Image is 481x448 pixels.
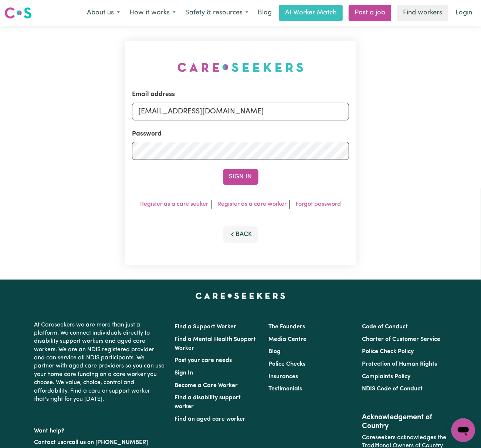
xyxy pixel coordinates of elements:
[34,440,64,445] a: Contact us
[362,336,440,342] a: Charter of Customer Service
[82,5,125,21] button: About us
[132,129,162,139] label: Password
[125,5,180,21] button: How it works
[34,318,166,407] p: At Careseekers we are more than just a platform. We connect individuals directly to disability su...
[196,293,285,299] a: Careseekers home page
[397,5,448,21] a: Find workers
[451,418,475,442] iframe: Button to launch messaging window
[362,361,437,367] a: Protection of Human Rights
[140,201,208,207] a: Register as a care seeker
[34,424,166,435] p: Want help?
[362,386,423,392] a: NDIS Code of Conduct
[175,383,238,389] a: Become a Care Worker
[175,324,237,330] a: Find a Support Worker
[175,336,256,351] a: Find a Mental Health Support Worker
[268,361,305,367] a: Police Checks
[175,395,241,410] a: Find a disability support worker
[175,370,193,376] a: Sign In
[296,201,341,207] a: Forgot password
[175,416,246,422] a: Find an aged care worker
[175,358,232,363] a: Post your care needs
[69,440,148,445] a: call us on [PHONE_NUMBER]
[362,413,447,431] h2: Acknowledgement of Country
[268,336,306,342] a: Media Centre
[180,5,253,21] button: Safety & resources
[268,324,305,330] a: The Founders
[268,374,298,380] a: Insurances
[132,90,175,99] label: Email address
[362,374,410,380] a: Complaints Policy
[4,6,32,20] img: Careseekers logo
[132,103,349,120] input: Email address
[362,324,408,330] a: Code of Conduct
[451,5,477,21] a: Login
[4,4,32,21] a: Careseekers logo
[217,201,287,207] a: Register as a care worker
[349,5,391,21] a: Post a job
[223,226,258,243] button: Back
[362,349,414,355] a: Police Check Policy
[268,386,302,392] a: Testimonials
[253,5,276,21] a: Blog
[268,349,281,355] a: Blog
[223,169,258,185] button: Sign In
[279,5,343,21] a: AI Worker Match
